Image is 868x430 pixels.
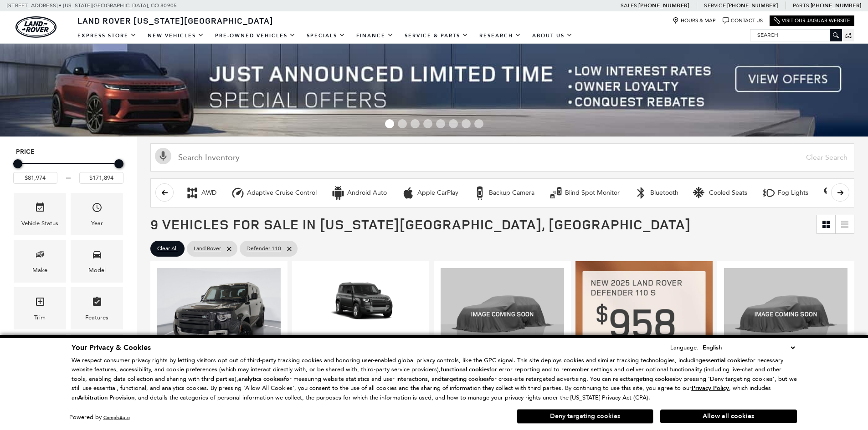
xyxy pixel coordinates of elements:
[299,268,422,337] img: 2025 LAND ROVER Defender 110 400PS S
[71,334,123,376] div: TransmissionTransmission
[72,343,151,353] span: Your Privacy & Cookies
[417,189,458,197] div: Apple CarPlay
[142,28,210,44] a: New Vehicles
[621,2,637,9] span: Sales
[72,356,797,403] p: We respect consumer privacy rights by letting visitors opt out of third-party tracking cookies an...
[670,344,699,350] div: Language:
[702,356,748,364] strong: essential cookies
[326,183,392,202] button: Android AutoAndroid Auto
[762,186,776,200] div: Fog Lights
[15,16,56,38] a: land-rover
[103,415,130,420] a: ComplyAuto
[79,172,123,184] input: Maximum
[565,189,620,197] div: Blind Spot Monitor
[7,2,177,9] a: [STREET_ADDRESS] • [US_STATE][GEOGRAPHIC_DATA], CO 80905
[155,148,171,164] svg: Click to toggle on voice search
[778,189,808,197] div: Fog Lights
[634,186,648,200] div: Bluetooth
[13,156,123,184] div: Price
[351,28,399,44] a: Finance
[692,384,729,392] u: Privacy Policy
[247,243,281,254] span: Defender 110
[238,375,284,383] strong: analytics cookies
[301,28,351,44] a: Specials
[811,2,861,9] a: [PHONE_NUMBER]
[14,193,66,235] div: VehicleVehicle Status
[194,243,221,254] span: Land Rover
[92,294,103,313] span: Features
[629,183,683,202] button: BluetoothBluetooth
[157,243,178,254] span: Clear All
[114,159,123,168] div: Maximum Price
[549,186,563,200] div: Blind Spot Monitor
[473,186,487,200] div: Backup Camera
[688,183,752,202] button: Cooled SeatsCooled Seats
[468,183,539,202] button: Backup CameraBackup Camera
[35,294,46,313] span: Trim
[704,2,725,9] span: Service
[35,247,46,265] span: Make
[449,119,458,128] span: Go to slide 6
[700,343,797,353] select: Language Select
[398,119,407,128] span: Go to slide 2
[210,28,301,44] a: Pre-Owned Vehicles
[650,189,678,197] div: Bluetooth
[489,189,534,197] div: Backup Camera
[247,189,317,197] div: Adaptive Cruise Control
[180,183,221,202] button: AWDAWD
[16,148,121,156] h5: Price
[92,200,103,218] span: Year
[71,240,123,282] div: ModelModel
[14,334,66,376] div: FueltypeFueltype
[423,119,432,128] span: Go to slide 4
[709,189,747,197] div: Cooled Seats
[396,183,463,202] button: Apple CarPlayApple CarPlay
[831,183,849,202] button: scroll right
[13,172,57,184] input: Minimum
[77,15,273,26] span: Land Rover [US_STATE][GEOGRAPHIC_DATA]
[72,28,142,44] a: EXPRESS STORE
[155,183,174,202] button: scroll left
[72,15,279,26] a: Land Rover [US_STATE][GEOGRAPHIC_DATA]
[385,119,394,128] span: Go to slide 1
[69,415,130,420] div: Powered by
[693,186,707,200] div: Cooled Seats
[185,186,199,200] div: AWD
[347,189,387,197] div: Android Auto
[226,183,322,202] button: Adaptive Cruise ControlAdaptive Cruise Control
[150,215,691,233] span: 9 Vehicles for Sale in [US_STATE][GEOGRAPHIC_DATA], [GEOGRAPHIC_DATA]
[78,394,134,402] strong: Arbitration Provision
[436,119,445,128] span: Go to slide 5
[774,17,850,24] a: Visit Our Jaguar Website
[88,265,106,275] div: Model
[14,240,66,282] div: MakeMake
[750,30,842,40] input: Search
[32,265,47,275] div: Make
[442,375,489,383] strong: targeting cookies
[21,218,58,228] div: Vehicle Status
[401,186,415,200] div: Apple CarPlay
[757,183,813,202] button: Fog LightsFog Lights
[231,186,245,200] div: Adaptive Cruise Control
[331,186,345,200] div: Android Auto
[673,17,716,24] a: Hours & Map
[527,28,578,44] a: About Us
[150,143,854,172] input: Search Inventory
[517,409,653,424] button: Deny targeting cookies
[638,2,689,9] a: [PHONE_NUMBER]
[727,2,778,9] a: [PHONE_NUMBER]
[34,313,46,323] div: Trim
[474,119,483,128] span: Go to slide 8
[462,119,471,128] span: Go to slide 7
[35,200,46,218] span: Vehicle
[71,287,123,329] div: FeaturesFeatures
[14,287,66,329] div: TrimTrim
[823,186,837,200] div: Keyless Entry
[628,375,675,383] strong: targeting cookies
[13,159,22,168] div: Minimum Price
[793,2,809,9] span: Parts
[92,247,103,265] span: Model
[441,365,489,374] strong: functional cookies
[201,189,216,197] div: AWD
[157,268,281,360] img: 2025 LAND ROVER Defender 110 S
